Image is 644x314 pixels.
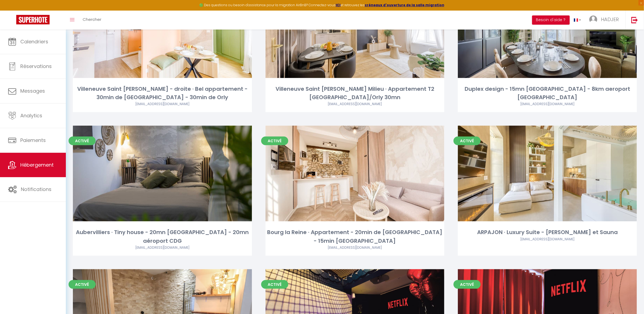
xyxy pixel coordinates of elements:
[261,137,288,145] span: Activé
[585,11,626,30] a: ... HADJER
[458,237,637,242] div: Airbnb
[601,16,619,23] span: HADJER
[532,15,570,25] button: Besoin d'aide ?
[365,3,444,7] a: créneaux d'ouverture de la salle migration
[454,137,481,145] span: Activé
[20,63,52,70] span: Réservations
[20,137,46,144] span: Paiements
[458,228,637,237] div: ARPAJON · Luxury Suite - [PERSON_NAME] et Sauna
[69,137,96,145] span: Activé
[73,228,252,245] div: Aubervilliers · Tiny house - 20mn [GEOGRAPHIC_DATA] - 20mn aéroport CDG
[73,102,252,107] div: Airbnb
[20,161,54,168] span: Hébergement
[266,102,445,107] div: Airbnb
[73,245,252,250] div: Airbnb
[631,17,638,23] img: logout
[266,228,445,245] div: Bourg la Reine · Appartement - 20min de [GEOGRAPHIC_DATA] - 15min [GEOGRAPHIC_DATA]
[21,186,51,193] span: Notifications
[20,112,42,119] span: Analytics
[266,245,445,250] div: Airbnb
[79,11,105,30] a: Chercher
[69,280,96,289] span: Activé
[73,85,252,102] div: Villeneuve Saint [PERSON_NAME] - droite · Bel appartement - 30min de [GEOGRAPHIC_DATA] - 30min de...
[20,88,45,94] span: Messages
[454,280,481,289] span: Activé
[261,280,288,289] span: Activé
[16,15,50,24] img: Super Booking
[458,102,637,107] div: Airbnb
[266,85,445,102] div: Villeneuve Saint [PERSON_NAME] Milieu · Appartement T2 [GEOGRAPHIC_DATA]/Orly 30mn
[589,15,597,24] img: ...
[83,17,101,22] span: Chercher
[4,2,21,18] button: Ouvrir le widget de chat LiveChat
[20,38,48,45] span: Calendriers
[458,85,637,102] div: Duplex design - 15mn [GEOGRAPHIC_DATA] - 8km aeroport [GEOGRAPHIC_DATA]
[336,3,341,7] a: ICI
